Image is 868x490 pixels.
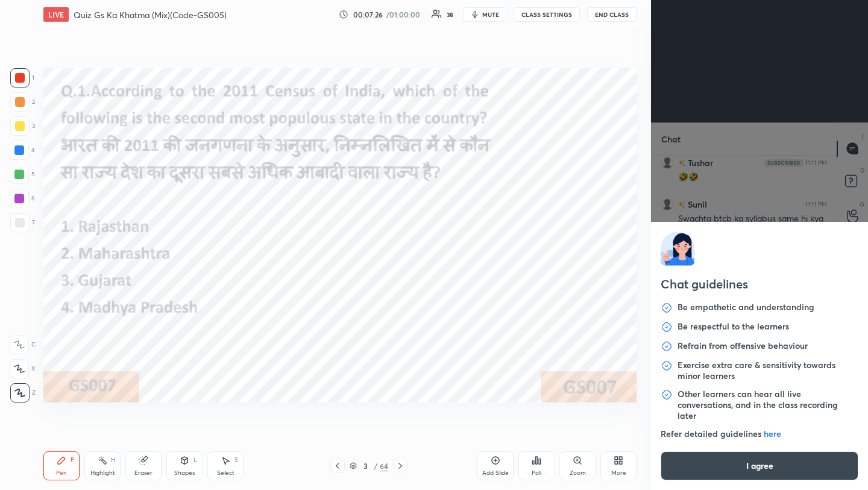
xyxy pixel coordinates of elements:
div: LIVE [43,7,69,22]
div: 7 [10,213,35,232]
div: Eraser [134,470,153,476]
div: Add Slide [482,470,509,476]
div: 64 [380,460,388,471]
div: Pen [56,470,67,476]
div: 3 [359,462,371,469]
div: / [374,462,377,469]
div: Z [10,383,36,402]
button: mute [463,7,506,22]
div: Select [217,470,234,476]
p: Be empathetic and understanding [678,302,814,314]
div: L [193,457,197,463]
h2: Chat guidelines [661,275,858,296]
div: 2 [10,92,35,112]
div: 4 [10,141,35,160]
div: Highlight [90,470,115,476]
div: 5 [10,165,35,184]
div: S [234,457,238,463]
span: mute [482,10,499,19]
div: 38 [447,11,453,17]
div: Poll [532,470,541,476]
div: 6 [10,189,35,208]
div: 3 [10,116,35,136]
a: here [764,428,781,439]
p: Exercise extra care & sensitivity towards minor learners [678,360,858,381]
button: End Class [587,7,637,22]
p: Refrain from offensive behaviour [678,340,808,352]
div: H [111,457,115,463]
div: More [611,470,626,476]
p: Be respectful to the learners [678,321,789,333]
div: C [10,335,36,354]
div: P [71,457,74,463]
p: Refer detailed guidelines [661,428,858,439]
div: Zoom [570,470,586,476]
button: CLASS SETTINGS [514,7,580,22]
div: 1 [10,68,34,87]
div: X [10,359,36,378]
h4: Quiz Gs Ka Khatma (Mix)(Code-GS005) [74,9,227,21]
button: I agree [661,451,858,480]
div: Shapes [174,470,195,476]
p: Other learners can hear all live conversations, and in the class recording later [678,389,858,421]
